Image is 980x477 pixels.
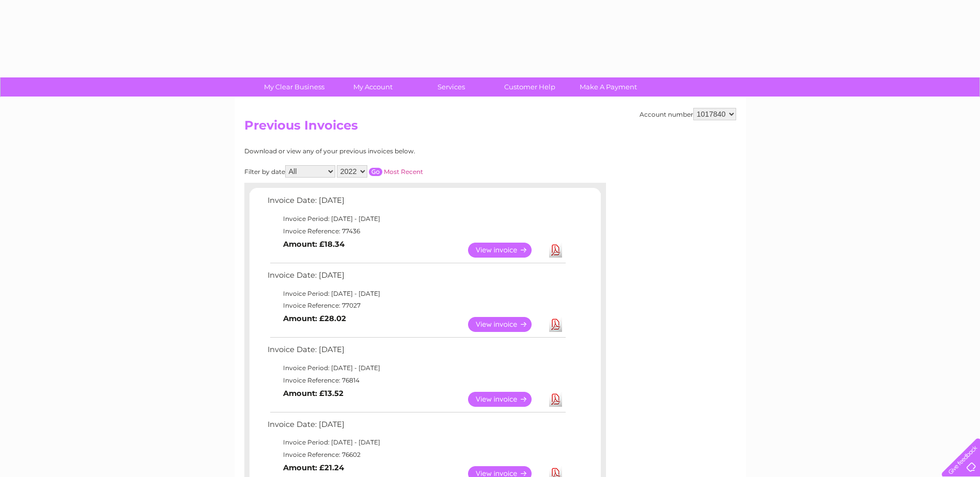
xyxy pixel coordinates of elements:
[283,314,346,323] b: Amount: £28.02
[265,343,567,362] td: Invoice Date: [DATE]
[549,243,562,258] a: Download
[265,374,567,387] td: Invoice Reference: 76814
[487,77,572,97] a: Customer Help
[283,389,344,398] b: Amount: £13.52
[566,77,651,97] a: Make A Payment
[549,317,562,332] a: Download
[265,418,567,437] td: Invoice Date: [DATE]
[265,268,567,288] td: Invoice Date: [DATE]
[265,436,567,449] td: Invoice Period: [DATE] - [DATE]
[265,288,567,300] td: Invoice Period: [DATE] - [DATE]
[283,240,345,249] b: Amount: £18.34
[265,449,567,461] td: Invoice Reference: 76602
[468,392,544,407] a: View
[640,108,736,120] div: Account number
[384,168,423,176] a: Most Recent
[283,463,344,472] b: Amount: £21.24
[244,118,736,138] h2: Previous Invoices
[330,77,415,97] a: My Account
[265,213,567,225] td: Invoice Period: [DATE] - [DATE]
[244,165,516,178] div: Filter by date
[252,77,337,97] a: My Clear Business
[265,362,567,374] td: Invoice Period: [DATE] - [DATE]
[409,77,494,97] a: Services
[265,194,567,213] td: Invoice Date: [DATE]
[244,148,516,155] div: Download or view any of your previous invoices below.
[549,392,562,407] a: Download
[468,317,544,332] a: View
[265,225,567,237] td: Invoice Reference: 77436
[468,243,544,258] a: View
[265,299,567,312] td: Invoice Reference: 77027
